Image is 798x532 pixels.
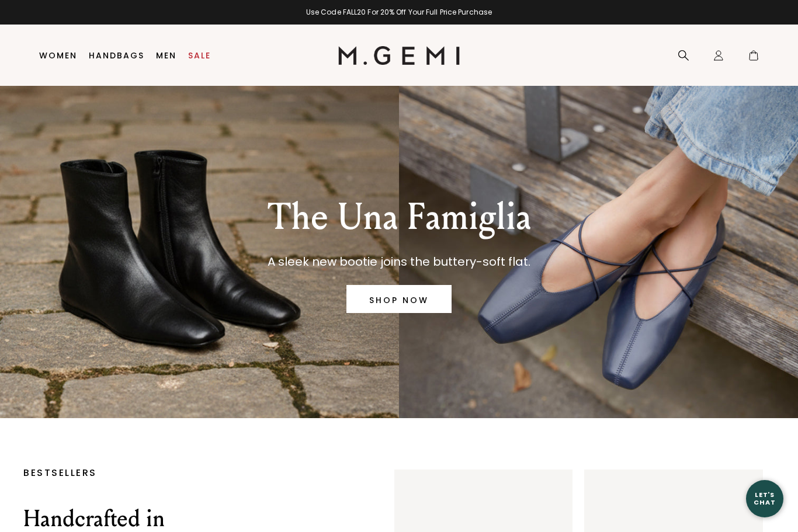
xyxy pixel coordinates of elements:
[268,196,531,238] p: The Una Famiglia
[338,46,460,65] img: M.Gemi
[268,252,531,271] p: A sleek new bootie joins the buttery-soft flat.
[23,470,359,477] p: BESTSELLERS
[188,51,211,60] a: Sale
[746,491,783,506] div: Let's Chat
[89,51,144,60] a: Handbags
[39,51,77,60] a: Women
[346,285,452,313] a: SHOP NOW
[156,51,176,60] a: Men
